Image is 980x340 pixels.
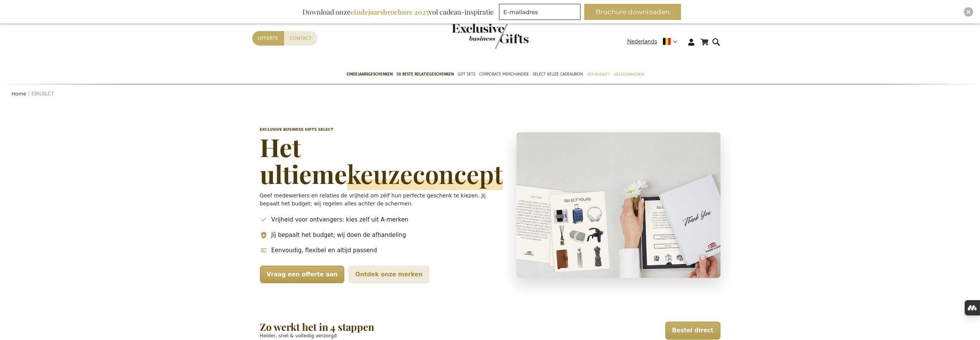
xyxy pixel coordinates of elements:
a: Select Keuze Cadeaubon [533,65,583,84]
img: Select geschenkconcept – medewerkers kiezen hun eigen cadeauvoucher [516,132,721,278]
header: Select keuzeconcept [252,108,728,302]
a: Eindejaarsgeschenken [347,65,393,84]
li: Vrijheid voor ontvangers: kies zelf uit A-merken [260,215,505,224]
div: Close [964,7,973,16]
h1: Het ultieme [260,133,505,187]
a: Home [12,91,26,97]
a: Contact [284,31,317,46]
span: Eindejaarsgeschenken [347,70,393,78]
button: Brochure downloaden [584,4,681,20]
a: Ontdek onze merken [348,266,429,284]
strong: EBGSLCT [31,90,54,97]
input: E-mailadres [499,4,580,20]
a: Offerte [252,31,284,46]
a: Gelegenheden [613,65,643,84]
span: Gift Sets [458,70,475,78]
a: Per Budget [587,65,610,84]
a: 50 beste relatiegeschenken [397,65,454,84]
h2: Zo werkt het in 4 stappen [260,322,374,332]
a: Corporate Merchandise [479,65,529,84]
form: marketing offers and promotions [499,4,583,22]
span: Corporate Merchandise [479,70,529,78]
a: store logo [452,23,490,49]
p: Geef medewerkers en relaties de vrijheid om zélf hun perfecte geschenk te kiezen. Jij bepaalt het... [260,192,505,207]
img: Exclusive Business gifts logo [452,23,529,49]
li: Jíj bepaalt het budget; wij doen de afhandeling [260,231,505,240]
span: Nederlands [627,37,657,46]
a: Bestel direct [665,322,721,340]
div: Download onze vol cadeau-inspiratie [299,4,497,20]
span: keuzeconcept [347,157,503,190]
a: Gift Sets [458,65,475,84]
ul: Belangrijkste voordelen [260,215,505,259]
span: Per Budget [587,70,610,78]
span: 50 beste relatiegeschenken [397,70,454,78]
span: Gelegenheden [613,70,643,78]
li: Eenvoudig, flexibel en altijd passend [260,246,505,255]
span: Select Keuze Cadeaubon [533,70,583,78]
p: Helder, snel & volledig verzorgd [260,332,374,340]
img: Close [966,10,971,14]
a: Vraag een offerte aan [260,266,345,284]
b: eindejaarsbrochure 2025 [350,7,429,16]
p: Exclusive Business Gifts Select [260,127,505,132]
